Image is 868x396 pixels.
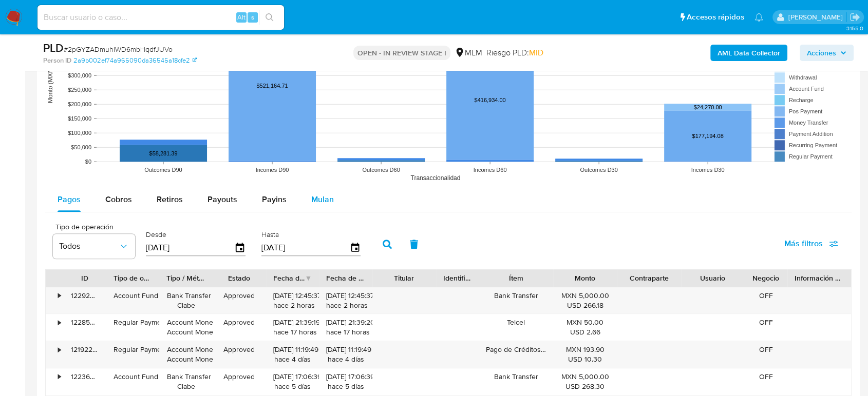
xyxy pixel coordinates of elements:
span: Accesos rápidos [687,12,744,23]
span: Alt [237,12,246,22]
a: 2a9b002ef74a965090da36545a18cfe2 [73,56,197,65]
span: s [251,12,254,22]
span: 3.155.0 [846,24,863,32]
input: Buscar usuario o caso... [37,11,284,24]
span: # 2pGYZADmuhIWD6mbHqdfJUVo [64,44,173,54]
a: Notificaciones [754,13,763,22]
button: AML Data Collector [710,45,787,61]
button: Acciones [800,45,854,61]
span: MID [529,47,543,58]
a: Salir [850,12,860,23]
div: MLM [455,47,482,58]
button: search-icon [259,10,280,25]
p: OPEN - IN REVIEW STAGE I [353,46,450,60]
b: AML Data Collector [718,45,780,61]
b: PLD [43,39,64,56]
b: Person ID [43,56,71,65]
span: Riesgo PLD: [486,47,543,58]
span: Acciones [807,45,836,61]
p: diego.gardunorosas@mercadolibre.com.mx [788,12,846,22]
